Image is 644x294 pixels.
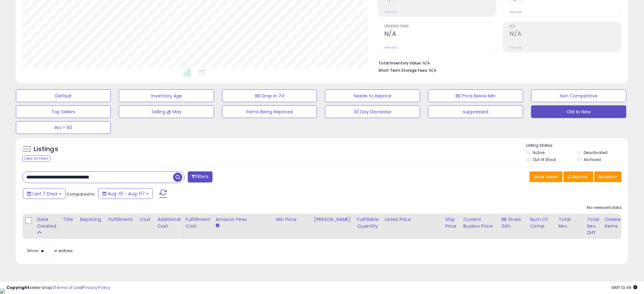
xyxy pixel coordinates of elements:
div: Amazon Fees [216,216,271,223]
button: Non Competitive [531,90,626,102]
h2: N/A [510,30,621,39]
button: Filters [188,171,213,183]
small: Prev: N/A [384,10,397,14]
button: Top Sellers [16,105,111,118]
div: Title [63,216,74,223]
div: BB Share 24h. [501,216,525,230]
label: Active [533,150,545,155]
h2: N/A [384,30,496,39]
button: suppressed [428,105,523,118]
button: Inventory Age [119,90,214,102]
div: Clear All Filters [22,156,51,162]
button: Default [16,90,111,102]
label: Deactivated [584,150,607,155]
button: Aug-01 - Aug-07 [98,188,153,199]
button: Selling @ Max [119,105,214,118]
small: Prev: N/A [510,10,522,14]
span: ROI [510,25,621,28]
div: Current Buybox Price [463,216,496,230]
span: Compared to: [66,191,96,197]
strong: Copyright [6,284,30,291]
button: 30 Day Decrease [325,105,420,118]
span: Show: entries [27,248,73,254]
label: Out of Stock [533,157,556,162]
a: Privacy Policy [82,284,110,291]
button: Last 7 Days [23,188,65,199]
small: Prev: N/A [510,46,522,50]
div: Min Price [276,216,309,223]
li: N/A [378,59,617,66]
span: Columns [568,174,588,180]
span: Aug-01 - Aug-07 [108,190,145,197]
div: Repricing [80,216,103,223]
div: Additional Cost [157,216,180,230]
span: N/A [429,67,437,73]
button: Columns [564,171,593,182]
div: Date Created [37,216,58,230]
div: No relevant data [587,205,622,211]
button: Items Being Repriced [222,105,317,118]
div: Fulfillment [108,216,134,223]
div: Ordered Items [605,216,628,230]
button: Needs to Reprice [325,90,420,102]
button: BB Drop in 7d [222,90,317,102]
a: Terms of Use [54,284,81,291]
span: Ordered Items [384,25,496,28]
div: Fulfillable Quantity [357,216,379,230]
div: Num of Comp. [530,216,553,230]
small: Prev: N/A [384,46,397,50]
h5: Listings [34,145,58,154]
button: BB Price Below Min [428,90,523,102]
b: Short Term Storage Fees: [378,68,428,73]
button: Save View [530,171,563,182]
div: Listed Price [385,216,440,223]
div: Ship Price [445,216,458,230]
div: Total Rev. Diff. [587,216,599,236]
label: Archived [584,157,601,162]
button: Actions [594,171,622,182]
div: seller snap | | [6,285,110,291]
div: Cost [139,216,152,223]
p: Listing States: [526,143,628,149]
button: Old to New [531,105,626,118]
span: 2025-08-15 13:49 GMT [612,284,638,291]
button: INV > 90 [16,121,111,134]
div: Total Rev. [559,216,582,230]
b: Total Inventory Value: [378,60,422,66]
div: Fulfillment Cost [186,216,210,230]
div: [PERSON_NAME] [314,216,352,223]
span: Last 7 Days [32,190,58,197]
small: Amazon Fees. [216,223,220,229]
